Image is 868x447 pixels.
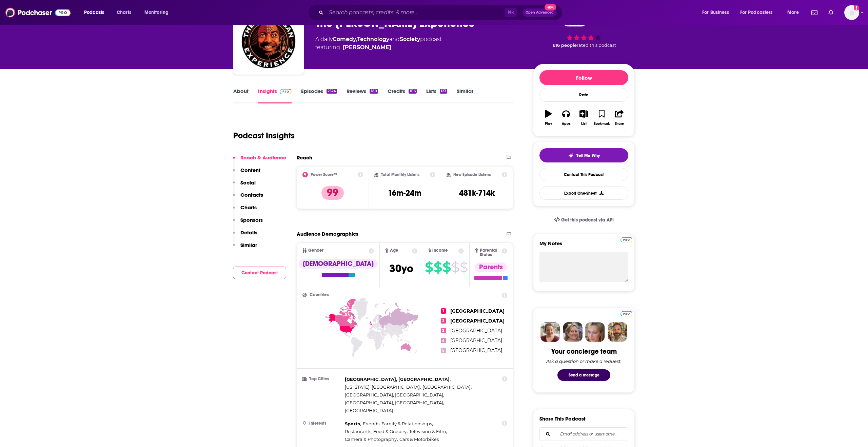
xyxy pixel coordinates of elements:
a: Lists123 [426,88,447,103]
img: Podchaser - Follow, Share and Rate Podcasts [5,6,71,19]
img: Barbara Profile [563,322,583,342]
button: Bookmark [593,105,610,130]
button: List [575,105,593,130]
svg: Add a profile image [854,5,859,11]
p: Social [240,179,256,186]
span: rated this podcast [577,43,616,48]
div: 2524 [327,89,337,94]
a: Episodes2524 [301,88,337,103]
button: tell me why sparkleTell Me Why [539,148,628,162]
a: Credits1116 [388,88,417,103]
span: 3 [441,328,446,333]
span: 5 [441,348,446,353]
a: [GEOGRAPHIC_DATA] [450,308,505,314]
img: Podchaser Pro [620,311,632,316]
button: Similar [233,242,257,254]
h3: Interests [302,421,342,426]
span: , [345,435,398,443]
h3: 16m-24m [388,188,421,198]
span: [GEOGRAPHIC_DATA], [GEOGRAPHIC_DATA] [345,376,450,382]
div: 1116 [409,89,417,94]
span: , [363,420,433,428]
button: Reach & Audience [233,154,286,167]
p: Details [240,229,257,236]
label: My Notes [539,240,628,252]
span: , [409,428,447,435]
div: List [581,122,587,126]
a: Pro website [620,310,632,316]
button: Show profile menu [844,5,859,20]
span: 1 [441,308,446,314]
span: Cars & Motorbikes [399,436,439,442]
button: Charts [233,204,257,217]
input: Search podcasts, credits, & more... [326,7,505,18]
a: Contact This Podcast [539,168,628,181]
span: [GEOGRAPHIC_DATA] [345,408,393,413]
h2: Total Monthly Listens [381,172,419,177]
span: Tell Me Why [576,153,600,158]
span: Monitoring [144,8,169,17]
div: Play [545,122,552,126]
button: Contacts [233,192,263,204]
a: Charts [112,7,135,18]
div: [DEMOGRAPHIC_DATA] [299,259,378,269]
a: Show notifications dropdown [809,7,820,18]
a: Parents [474,263,508,280]
div: Parents [475,263,507,272]
button: Follow [539,70,628,85]
span: 30 yo [389,262,413,275]
span: [GEOGRAPHIC_DATA] [422,384,471,390]
span: Television & Film [409,429,446,434]
span: , [345,428,408,435]
span: New [545,4,557,11]
a: [GEOGRAPHIC_DATA] [450,318,505,324]
div: 99 616 peoplerated this podcast [533,10,635,52]
button: Share [611,105,628,130]
a: Technology [357,36,389,42]
button: Open AdvancedNew [522,8,557,17]
a: Joe Rogan [343,43,391,52]
a: InsightsPodchaser Pro [258,88,292,103]
a: 30yo [389,266,413,274]
div: Search followers [539,427,628,441]
img: Jon Profile [608,322,627,342]
a: $$$$$ [425,262,468,273]
img: User Profile [844,5,859,20]
span: , [356,36,357,42]
a: Similar [457,88,473,103]
span: Get this podcast via API [561,217,614,223]
span: , [422,383,472,391]
button: Content [233,167,260,179]
p: 99 [321,186,344,200]
span: and [389,36,400,42]
span: , [345,399,444,407]
div: Your concierge team [551,347,617,356]
span: 4 [441,338,446,343]
button: Play [539,105,557,130]
a: Comedy [333,36,356,42]
div: 180 [370,89,378,94]
p: Similar [240,242,257,248]
h3: Share This Podcast [539,415,586,422]
span: $ [434,262,442,273]
a: [GEOGRAPHIC_DATA] [450,337,502,344]
span: Charts [117,8,131,17]
a: [DEMOGRAPHIC_DATA] [299,259,378,277]
img: tell me why sparkle [568,153,574,158]
p: Sponsors [240,217,263,223]
p: Content [240,167,260,173]
span: Sports [345,421,360,426]
span: Gender [308,248,323,253]
a: Pro website [620,236,632,242]
span: [US_STATE], [GEOGRAPHIC_DATA] [345,384,420,390]
div: 123 [440,89,447,94]
button: open menu [736,7,783,18]
button: open menu [783,7,807,18]
span: Income [432,248,448,253]
span: Restaurants, Food & Grocery [345,429,407,434]
button: Export One-Sheet [539,187,628,200]
span: For Podcasters [740,8,773,17]
button: Send a message [557,369,610,381]
img: Podchaser Pro [620,237,632,242]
